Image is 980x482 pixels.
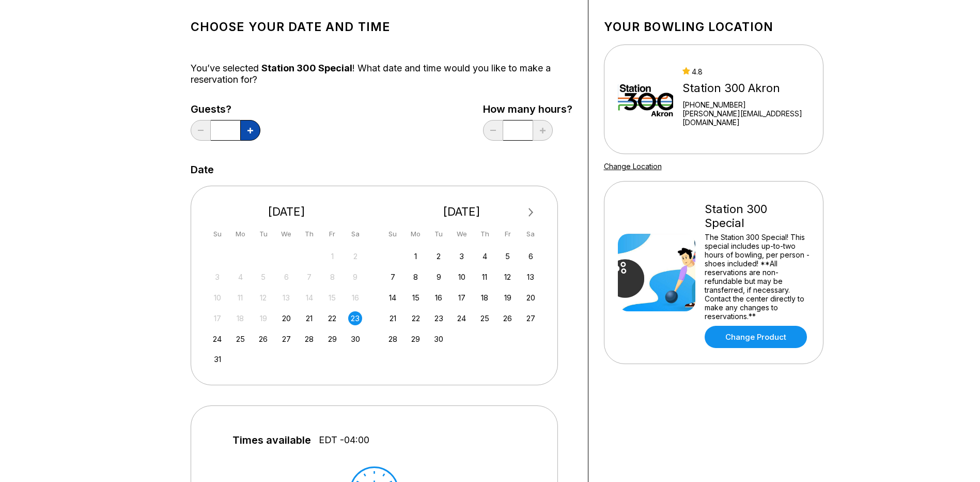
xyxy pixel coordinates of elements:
[210,227,224,241] div: Su
[302,270,316,284] div: Not available Thursday, August 7th, 2025
[524,227,538,241] div: Sa
[302,332,316,346] div: Choose Thursday, August 28th, 2025
[483,103,572,115] label: How many hours?
[618,61,673,138] img: Station 300 Akron
[501,291,515,305] div: Choose Friday, September 19th, 2025
[478,249,492,263] div: Choose Thursday, September 4th, 2025
[191,103,260,115] label: Guests?
[409,332,423,346] div: Choose Monday, September 29th, 2025
[256,291,270,305] div: Not available Tuesday, August 12th, 2025
[432,270,446,284] div: Choose Tuesday, September 9th, 2025
[618,234,695,311] img: Station 300 Special
[279,227,293,241] div: We
[256,270,270,284] div: Not available Tuesday, August 5th, 2025
[455,227,469,241] div: We
[682,81,810,95] div: Station 300 Akron
[501,249,515,263] div: Choose Friday, September 5th, 2025
[210,332,224,346] div: Choose Sunday, August 24th, 2025
[256,311,270,325] div: Not available Tuesday, August 19th, 2025
[279,291,293,305] div: Not available Wednesday, August 13th, 2025
[478,311,492,325] div: Choose Thursday, September 25th, 2025
[386,291,400,305] div: Choose Sunday, September 14th, 2025
[348,291,362,305] div: Not available Saturday, August 16th, 2025
[455,291,469,305] div: Choose Wednesday, September 17th, 2025
[386,311,400,325] div: Choose Sunday, September 21st, 2025
[279,332,293,346] div: Choose Wednesday, August 27th, 2025
[325,332,339,346] div: Choose Friday, August 29th, 2025
[234,311,247,325] div: Not available Monday, August 18th, 2025
[209,248,364,367] div: month 2025-08
[409,291,423,305] div: Choose Monday, September 15th, 2025
[384,248,539,346] div: month 2025-09
[386,270,400,284] div: Choose Sunday, September 7th, 2025
[705,202,810,230] div: Station 300 Special
[325,249,339,263] div: Not available Friday, August 1st, 2025
[348,311,362,325] div: Choose Saturday, August 23rd, 2025
[210,291,224,305] div: Not available Sunday, August 10th, 2025
[432,311,446,325] div: Choose Tuesday, September 23rd, 2025
[210,352,224,366] div: Choose Sunday, August 31st, 2025
[523,204,539,221] button: Next Month
[191,164,214,175] label: Date
[604,162,662,171] a: Change Location
[705,326,807,348] a: Change Product
[325,270,339,284] div: Not available Friday, August 8th, 2025
[386,332,400,346] div: Choose Sunday, September 28th, 2025
[501,227,515,241] div: Fr
[478,270,492,284] div: Choose Thursday, September 11th, 2025
[501,311,515,325] div: Choose Friday, September 26th, 2025
[279,270,293,284] div: Not available Wednesday, August 6th, 2025
[409,249,423,263] div: Choose Monday, September 1st, 2025
[191,20,572,34] h1: Choose your Date and time
[432,332,446,346] div: Choose Tuesday, September 30th, 2025
[234,270,247,284] div: Not available Monday, August 4th, 2025
[524,270,538,284] div: Choose Saturday, September 13th, 2025
[191,63,572,85] div: You’ve selected ! What date and time would you like to make a reservation for?
[478,291,492,305] div: Choose Thursday, September 18th, 2025
[524,311,538,325] div: Choose Saturday, September 27th, 2025
[409,227,423,241] div: Mo
[705,233,810,321] div: The Station 300 Special! This special includes up-to-two hours of bowling, per person - shoes inc...
[478,227,492,241] div: Th
[409,270,423,284] div: Choose Monday, September 8th, 2025
[234,332,247,346] div: Choose Monday, August 25th, 2025
[232,434,311,446] span: Times available
[524,291,538,305] div: Choose Saturday, September 20th, 2025
[234,291,247,305] div: Not available Monday, August 11th, 2025
[348,227,362,241] div: Sa
[261,63,352,73] span: Station 300 Special
[432,291,446,305] div: Choose Tuesday, September 16th, 2025
[319,434,369,446] span: EDT -04:00
[256,332,270,346] div: Choose Tuesday, August 26th, 2025
[210,311,224,325] div: Not available Sunday, August 17th, 2025
[325,227,339,241] div: Fr
[325,311,339,325] div: Choose Friday, August 22nd, 2025
[348,249,362,263] div: Not available Saturday, August 2nd, 2025
[348,332,362,346] div: Choose Saturday, August 30th, 2025
[234,227,247,241] div: Mo
[256,227,270,241] div: Tu
[382,205,542,219] div: [DATE]
[682,100,810,109] div: [PHONE_NUMBER]
[210,270,224,284] div: Not available Sunday, August 3rd, 2025
[501,270,515,284] div: Choose Friday, September 12th, 2025
[524,249,538,263] div: Choose Saturday, September 6th, 2025
[279,311,293,325] div: Choose Wednesday, August 20th, 2025
[682,67,810,76] div: 4.8
[409,311,423,325] div: Choose Monday, September 22nd, 2025
[207,205,367,219] div: [DATE]
[432,249,446,263] div: Choose Tuesday, September 2nd, 2025
[302,311,316,325] div: Choose Thursday, August 21st, 2025
[682,109,810,127] a: [PERSON_NAME][EMAIL_ADDRESS][DOMAIN_NAME]
[302,291,316,305] div: Not available Thursday, August 14th, 2025
[455,249,469,263] div: Choose Wednesday, September 3rd, 2025
[455,270,469,284] div: Choose Wednesday, September 10th, 2025
[302,227,316,241] div: Th
[455,311,469,325] div: Choose Wednesday, September 24th, 2025
[386,227,400,241] div: Su
[348,270,362,284] div: Not available Saturday, August 9th, 2025
[604,20,823,34] h1: Your bowling location
[325,291,339,305] div: Not available Friday, August 15th, 2025
[432,227,446,241] div: Tu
